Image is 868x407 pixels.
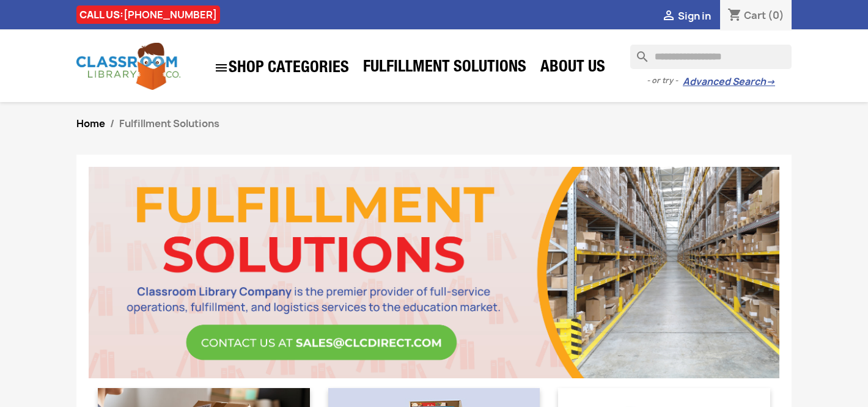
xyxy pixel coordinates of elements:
[76,43,180,90] img: Classroom Library Company
[768,9,784,22] span: (0)
[357,56,532,81] a: Fulfillment Solutions
[630,45,792,69] input: Search
[123,8,217,21] a: [PHONE_NUMBER]
[76,117,105,130] a: Home
[678,9,711,23] span: Sign in
[119,117,219,130] span: Fulfillment Solutions
[727,9,742,23] i: shopping_cart
[534,56,611,81] a: About Us
[744,9,766,22] span: Cart
[79,167,789,378] img: Fullfillment Solutions
[76,5,220,24] div: CALL US:
[630,45,645,59] i: search
[214,61,229,75] i: 
[683,76,775,88] a: Advanced Search→
[766,76,775,88] span: →
[208,54,355,81] a: SHOP CATEGORIES
[661,9,711,23] a:  Sign in
[647,75,683,87] span: - or try -
[661,9,676,24] i: 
